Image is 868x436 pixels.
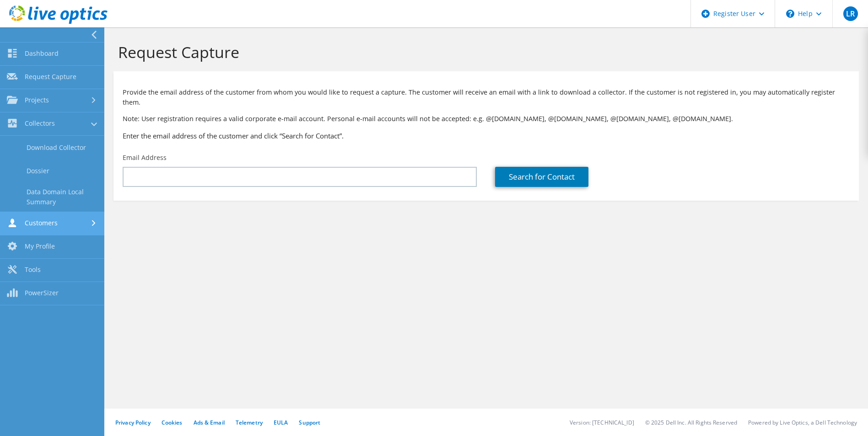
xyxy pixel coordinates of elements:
label: Email Address [123,153,167,162]
a: EULA [274,419,288,426]
a: Cookies [162,419,183,426]
li: Powered by Live Optics, a Dell Technology [748,419,857,426]
a: Privacy Policy [115,419,151,426]
a: Support [299,419,320,426]
a: Search for Contact [495,167,588,187]
svg: \n [786,10,794,18]
p: Note: User registration requires a valid corporate e-mail account. Personal e-mail accounts will ... [123,114,850,124]
h1: Request Capture [118,43,850,62]
span: LR [843,6,858,21]
li: © 2025 Dell Inc. All Rights Reserved [645,419,737,426]
li: Version: [TECHNICAL_ID] [570,419,634,426]
a: Ads & Email [194,419,225,426]
a: Telemetry [236,419,263,426]
h3: Enter the email address of the customer and click “Search for Contact”. [123,131,850,141]
p: Provide the email address of the customer from whom you would like to request a capture. The cust... [123,87,850,107]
